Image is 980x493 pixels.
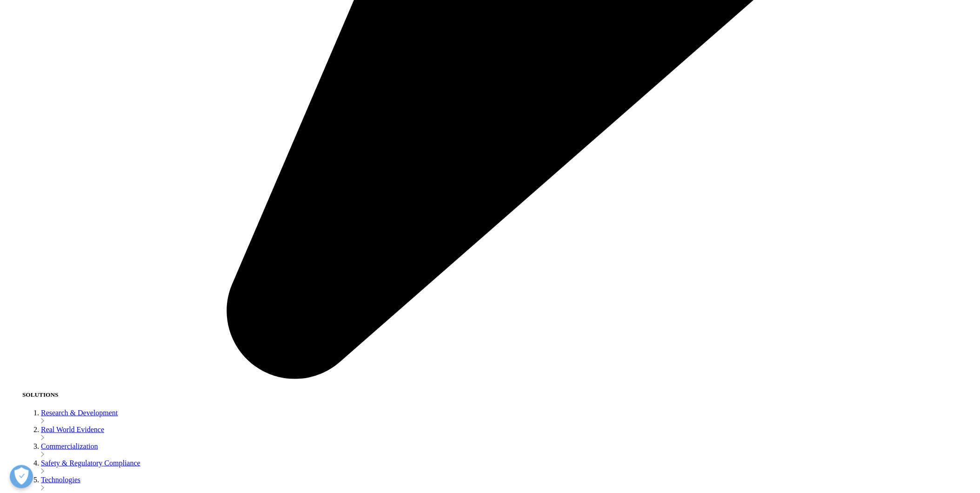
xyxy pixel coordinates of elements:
[41,442,98,450] a: Commercialization
[22,391,976,399] h5: SOLUTIONS
[41,426,104,433] a: Real World Evidence
[41,459,140,467] a: Safety & Regulatory Compliance
[41,476,80,484] a: Technologies
[10,465,33,488] button: Open Preferences
[41,409,118,417] a: Research & Development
